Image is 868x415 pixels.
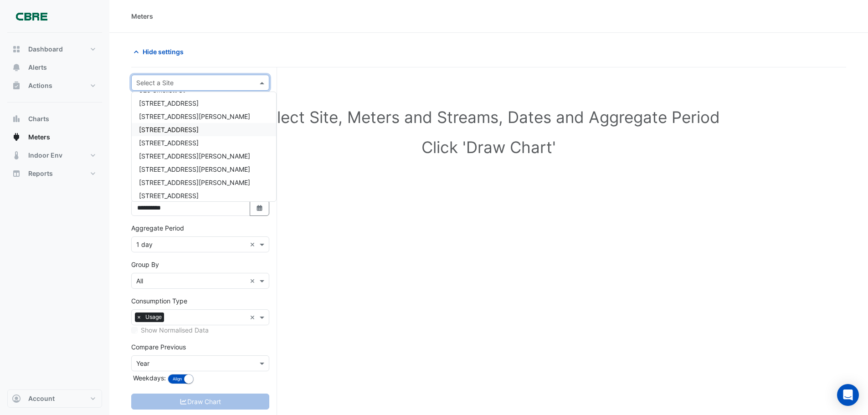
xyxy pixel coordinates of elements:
app-icon: Indoor Env [12,151,21,160]
span: [STREET_ADDRESS][PERSON_NAME] [139,152,250,160]
div: Open Intercom Messenger [837,384,859,406]
label: Aggregate Period [131,223,184,233]
label: Group By [131,260,159,269]
label: Compare Previous [131,342,186,352]
span: Indoor Env [28,151,62,160]
fa-icon: Select Date [256,204,264,212]
label: Show Normalised Data [141,325,209,335]
div: Meters [131,11,153,21]
label: Weekdays: [131,373,166,383]
app-icon: Alerts [12,63,21,72]
span: Clear [250,240,257,249]
h1: Select Site, Meters and Streams, Dates and Aggregate Period [146,108,832,127]
app-icon: Actions [12,81,21,90]
span: Hide settings [143,47,184,56]
span: Clear [250,276,257,286]
span: [STREET_ADDRESS] [139,99,199,107]
button: Dashboard [7,40,102,58]
span: Usage [143,313,164,322]
span: [STREET_ADDRESS] [139,192,199,200]
app-icon: Charts [12,114,21,123]
app-icon: Meters [12,133,21,142]
div: Select meters or streams to enable normalisation [131,325,269,335]
button: Account [7,389,102,408]
app-icon: Dashboard [12,45,21,54]
span: Reports [28,169,53,178]
span: [STREET_ADDRESS][PERSON_NAME] [139,179,250,186]
button: Indoor Env [7,146,102,164]
button: Hide settings [131,44,190,60]
span: Charts [28,114,49,123]
button: Meters [7,128,102,146]
span: Clear [250,313,257,322]
span: Dashboard [28,45,63,54]
img: Company Logo [11,7,52,26]
app-icon: Reports [12,169,21,178]
span: Actions [28,81,52,90]
h1: Click 'Draw Chart' [146,138,832,157]
div: Options List [132,92,276,201]
span: Account [28,394,55,403]
button: Charts [7,110,102,128]
span: × [135,313,143,322]
span: [STREET_ADDRESS] [139,126,199,133]
button: Alerts [7,58,102,77]
button: Actions [7,77,102,95]
button: Reports [7,164,102,183]
span: Meters [28,133,50,142]
span: [STREET_ADDRESS][PERSON_NAME] [139,113,250,120]
span: [STREET_ADDRESS][PERSON_NAME] [139,165,250,173]
span: Alerts [28,63,47,72]
label: Consumption Type [131,296,187,306]
span: [STREET_ADDRESS] [139,139,199,147]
